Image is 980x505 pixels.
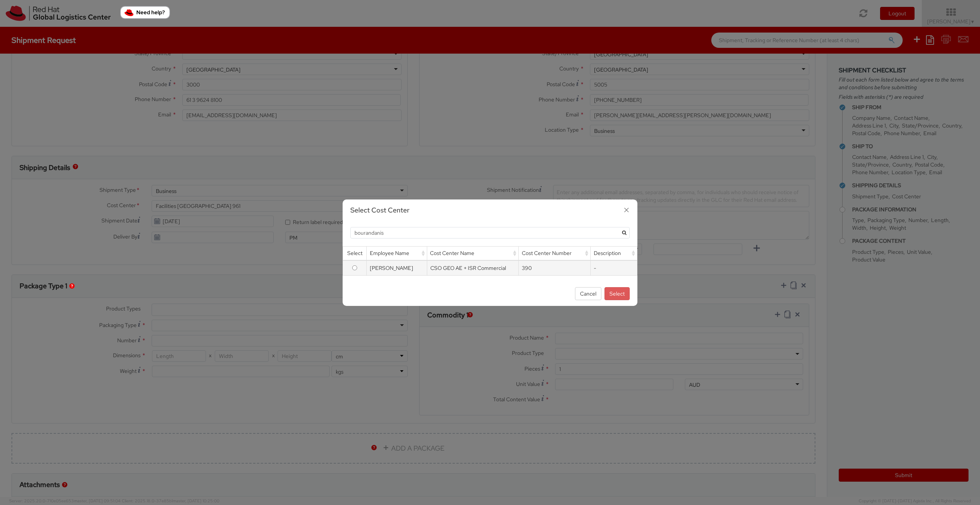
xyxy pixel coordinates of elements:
[120,6,170,19] button: Need help?
[350,227,630,239] input: Search by Employee Name, Cost Center Number…
[591,247,637,260] div: Description
[427,247,518,260] div: Cost Center Name
[591,260,637,276] td: -
[350,205,630,215] h3: Select Cost Center
[367,260,427,276] td: [PERSON_NAME]
[575,287,601,300] button: Cancel
[604,287,630,300] button: Select
[519,247,590,260] div: Cost Center Number
[519,260,591,276] td: 390
[427,260,518,276] td: CSO GEO AE + ISR Commercial
[367,247,427,260] div: Employee Name
[343,247,366,260] div: Select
